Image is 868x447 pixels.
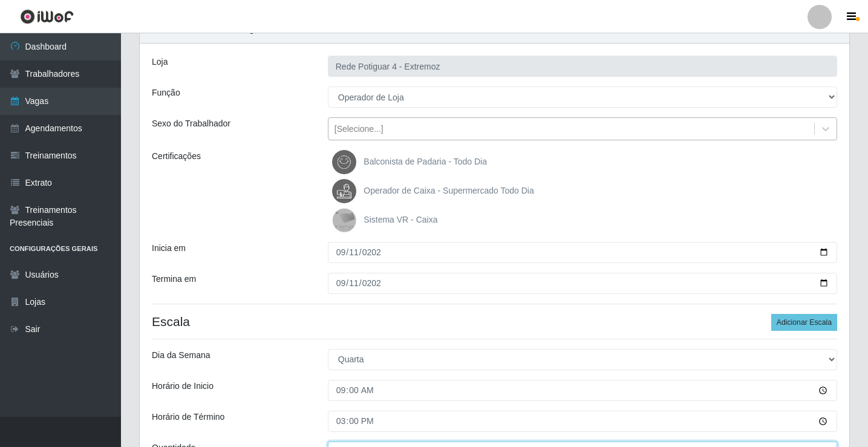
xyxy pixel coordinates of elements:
label: Dia da Semana [152,349,210,362]
img: Operador de Caixa - Supermercado Todo Dia [332,179,361,203]
label: Certificações [152,150,201,163]
input: 00/00/0000 [328,273,837,294]
span: Operador de Caixa - Supermercado Todo Dia [364,186,534,195]
label: Horário de Inicio [152,380,214,393]
input: 00:00 [328,411,837,432]
label: Loja [152,56,168,68]
label: Horário de Término [152,411,224,423]
span: Balconista de Padaria - Todo Dia [364,157,487,166]
label: Inicia em [152,242,186,255]
label: Termina em [152,273,196,285]
label: Sexo do Trabalhador [152,117,230,130]
img: Sistema VR - Caixa [332,208,361,232]
button: Adicionar Escala [771,314,837,331]
div: [Selecione...] [334,123,383,135]
h4: Escala [152,314,837,329]
input: 00/00/0000 [328,242,837,263]
img: Balconista de Padaria - Todo Dia [332,150,361,174]
input: 00:00 [328,380,837,401]
span: Sistema VR - Caixa [364,215,437,224]
img: CoreUI Logo [20,9,74,24]
label: Função [152,86,180,99]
